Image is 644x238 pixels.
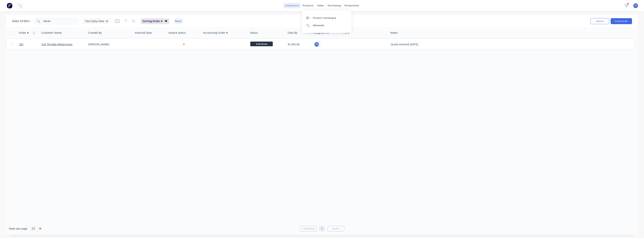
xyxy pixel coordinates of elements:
div: Invoiced Date [135,31,152,35]
a: 281 [19,39,42,50]
a: dashboard [283,3,301,8]
button: TS [314,42,320,47]
div: $1,045.00 [288,43,310,46]
div: Order # [19,31,29,35]
div: products [301,3,315,8]
div: Quote emailed [DATE]. [391,43,459,46]
span: Tess Daily View [85,19,104,23]
span: Submitted [250,42,273,46]
div: sales [315,3,326,8]
a: Materials [302,22,351,29]
a: Page 1 is your current page [319,226,325,231]
span: Previous [304,227,315,231]
div: Status [250,31,258,35]
div: [PERSON_NAME] [88,43,130,46]
span: Rows per page [9,227,28,231]
div: Created By [88,31,102,35]
div: Notes [390,31,398,35]
div: productivity [343,3,361,8]
h1: Sales Orders [12,19,30,23]
input: Search... [43,17,80,25]
button: Create order [611,18,632,24]
span: Next [332,227,338,231]
a: Full Throttle Motorcycles [42,43,72,46]
a: Previous page [300,227,316,231]
span: TS [634,4,637,7]
button: Reset [174,19,183,24]
span: Sorting: Order # [142,19,162,23]
div: Materials [313,24,324,27]
div: purchasing [326,3,343,8]
a: Product Catalogue [302,14,351,22]
a: Next page [328,227,344,231]
div: Invoice status [168,31,186,35]
ul: Pagination [298,226,346,231]
div: Customer Name [41,31,62,35]
img: Factory [7,3,12,8]
div: Accounting Order # [203,31,228,35]
div: Product Catalogue [313,16,336,20]
div: Total ($) [287,31,297,35]
span: 281 [19,43,24,46]
button: Sorting:Order # [141,18,169,24]
button: Options [590,18,609,24]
